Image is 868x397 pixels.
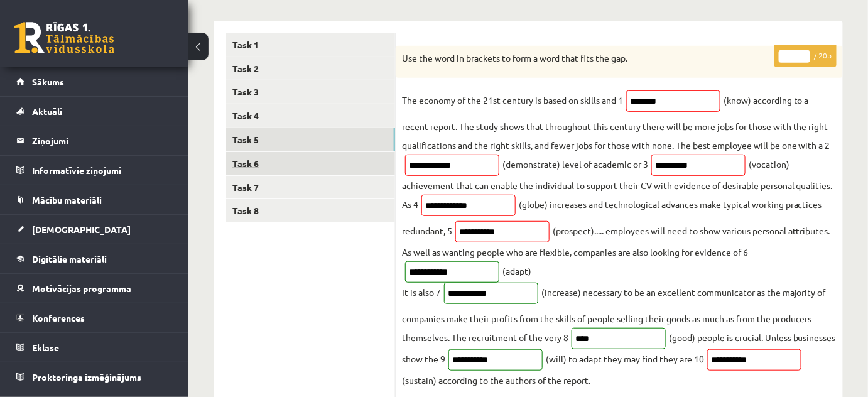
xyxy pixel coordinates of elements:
[226,176,395,199] a: Task 7
[32,371,141,383] span: Proktoringa izmēģinājums
[402,90,623,109] p: The economy of the 21st century is based on skills and 1
[226,128,395,151] a: Task 5
[32,253,107,264] span: Digitālie materiāli
[226,104,395,128] a: Task 4
[226,80,395,104] a: Task 3
[402,283,441,302] p: It is also 7
[402,195,418,214] p: As 4
[16,362,173,391] a: Proktoringa izmēģinājums
[32,283,131,294] span: Motivācijas programma
[226,199,395,222] a: Task 8
[14,22,114,53] a: Rīgas 1. Tālmācības vidusskola
[32,194,102,205] span: Mācību materiāli
[16,303,173,332] a: Konferences
[32,342,59,353] span: Eklase
[16,97,173,126] a: Aktuāli
[16,244,173,273] a: Digitālie materiāli
[32,106,62,117] span: Aktuāli
[774,45,837,67] p: / 20p
[16,156,173,185] a: Informatīvie ziņojumi
[16,215,173,244] a: [DEMOGRAPHIC_DATA]
[13,13,420,26] body: Editor, wiswyg-editor-47024779434400-1757305046-354
[226,57,395,80] a: Task 2
[226,33,395,57] a: Task 1
[32,76,64,87] span: Sākums
[16,274,173,303] a: Motivācijas programma
[32,156,173,185] legend: Informatīvie ziņojumi
[16,185,173,214] a: Mācību materiāli
[32,224,131,235] span: [DEMOGRAPHIC_DATA]
[16,126,173,155] a: Ziņojumi
[16,67,173,96] a: Sākums
[32,312,85,324] span: Konferences
[226,152,395,175] a: Task 6
[32,126,173,155] legend: Ziņojumi
[16,333,173,362] a: Eklase
[402,52,774,65] p: Use the word in brackets to form a word that fits the gap.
